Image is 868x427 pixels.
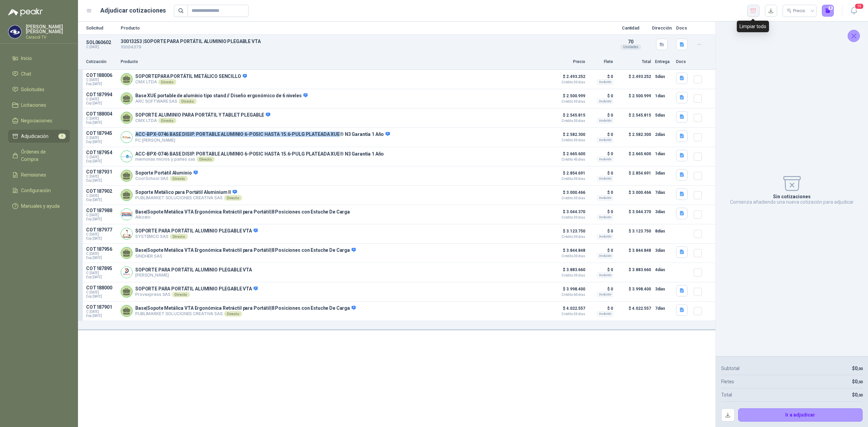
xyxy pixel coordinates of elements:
[121,44,610,50] p: 10004379
[86,194,117,198] span: C: [DATE]
[655,59,672,65] p: Entrega
[676,59,690,65] p: Docs
[655,266,672,274] p: 4 días
[86,155,117,159] span: C: [DATE]
[617,208,651,221] p: $ 3.044.370
[617,73,651,86] p: $ 2.493.252
[655,169,672,177] p: 3 días
[135,267,252,272] p: SOPORTE PARA PORTÁTIL ALUMINIO PLEGABLE VTA
[655,246,672,255] p: 3 días
[8,145,70,166] a: Órdenes de Compra
[855,379,863,384] span: 0
[8,114,70,127] a: Negociaciones
[86,208,117,213] p: COT187988
[8,99,70,111] a: Licitaciones
[551,293,585,297] span: Crédito 60 días
[655,111,672,119] p: 5 días
[21,202,60,210] span: Manuales y ayuda
[551,235,585,239] span: Crédito 30 días
[617,130,651,144] p: $ 2.582.300
[86,40,117,45] p: SOL060602
[589,59,613,65] p: Flete
[135,189,242,196] p: Soporte Metálico para Portátil Aluminium II
[86,198,117,202] span: Exp: [DATE]
[86,213,117,217] span: C: [DATE]
[551,169,585,181] p: $ 2.854.691
[86,130,117,136] p: COT187945
[121,267,132,278] img: Company Logo
[135,286,258,292] p: SOPORTE PARA PORTÁTIL ALUMINIO PLEGABLE VTA
[551,139,585,142] span: Crédito 30 días
[617,59,651,65] p: Total
[551,73,585,84] p: $ 2.493.252
[551,312,585,316] span: Crédito 30 días
[121,39,610,44] p: 30013253 | SOPORTE PARA PORTÁTIL ALUMINIO PLEGABLE VTA
[855,366,863,371] span: 0
[730,199,854,205] p: Comienza añadiendo una nueva cotización para adjudicar
[551,150,585,161] p: $ 2.665.600
[738,408,863,422] button: Ir a adjudicar
[855,392,863,398] span: 0
[86,97,117,101] span: C: [DATE]
[86,290,117,294] span: C: [DATE]
[597,157,613,162] div: Incluido
[135,131,390,138] p: ACC-BPX-0746 BASE DISIP. PORTABLE ALUMINIO 6-POSIC HASTA 15.6-PULG PLATEADA XUE® N3 Garantía 1 Año
[170,176,188,181] div: Directo
[551,197,585,200] span: Crédito 30 días
[86,150,117,155] p: COT187954
[135,305,356,311] p: Base|Sopote Metálica VTA Ergonómica Retráctil para Portátil|8 Posiciones con Estuche De Carga
[86,266,117,271] p: COT187895
[21,86,44,93] span: Solicitudes
[135,311,356,317] p: PUBLIMARKET SOLUCIONES CREATIVA SAS
[121,131,132,143] img: Company Logo
[551,208,585,219] p: $ 3.044.370
[551,304,585,316] p: $ 4.022.557
[224,195,242,201] div: Directo
[86,246,117,252] p: COT187956
[617,246,651,260] p: $ 3.844.848
[8,8,43,16] img: Logo peakr
[86,82,117,86] span: Exp: [DATE]
[86,217,117,221] span: Exp: [DATE]
[551,100,585,103] span: Crédito 30 días
[597,79,613,85] div: Incluido
[551,111,585,123] p: $ 2.545.815
[86,232,117,237] span: C: [DATE]
[21,171,46,179] span: Remisiones
[551,188,585,200] p: $ 3.000.466
[597,272,613,278] div: Incluido
[551,227,585,239] p: $ 3.123.750
[135,195,242,201] p: PUBLIMARKET SOLUCIONES CREATIVA SAS
[86,285,117,290] p: COT188000
[86,294,117,299] span: Exp: [DATE]
[135,215,350,220] p: Alkosto
[8,83,70,96] a: Solicitudes
[135,112,270,118] p: SOPORTE ALUMINIO PARA PORTÁTIL Y TABLET PLEGABLE
[86,26,117,30] p: Solicitud
[121,26,610,30] p: Producto
[655,130,672,139] p: 2 días
[86,159,117,163] span: Exp: [DATE]
[179,99,197,104] div: Directo
[86,175,117,179] span: C: [DATE]
[21,101,46,109] span: Licitaciones
[86,101,117,105] span: Exp: [DATE]
[86,252,117,256] span: C: [DATE]
[822,5,834,17] button: 0
[773,194,811,199] p: Sin cotizaciones
[551,255,585,258] span: Crédito 30 días
[854,3,864,9] span: 19
[589,208,613,216] p: $ 0
[121,59,547,65] p: Producto
[86,59,117,65] p: Cotización
[121,151,132,162] img: Company Logo
[158,118,176,123] div: Directo
[589,285,613,293] p: $ 0
[86,140,117,144] span: Exp: [DATE]
[551,246,585,258] p: $ 3.844.848
[589,227,613,235] p: $ 0
[617,188,651,202] p: $ 3.000.466
[172,292,190,297] div: Directo
[551,158,585,161] span: Crédito 45 días
[857,393,863,398] span: ,00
